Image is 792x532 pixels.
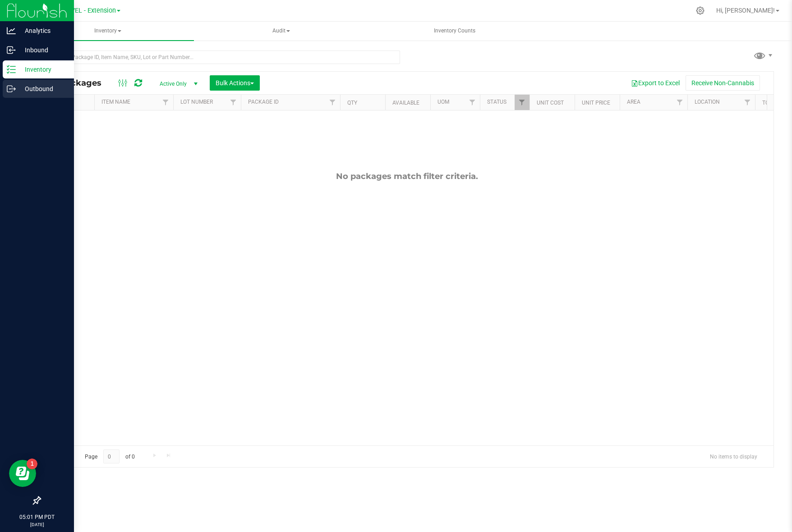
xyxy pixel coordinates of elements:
[465,95,480,110] a: Filter
[158,95,173,110] a: Filter
[16,25,70,36] p: Analytics
[325,95,340,110] a: Filter
[64,7,116,14] span: LEVEL - Extension
[47,78,111,88] span: All Packages
[40,50,400,64] input: Search Package ID, Item Name, SKU, Lot or Part Number...
[226,95,241,110] a: Filter
[437,99,449,105] a: UOM
[16,83,70,94] p: Outbound
[4,521,70,528] p: [DATE]
[7,46,16,55] inline-svg: Inbound
[4,513,70,521] p: 05:01 PM PDT
[210,75,260,91] button: Bulk Actions
[695,6,706,15] div: Manage settings
[625,75,686,91] button: Export to Excel
[422,27,488,35] span: Inventory Counts
[695,99,720,105] a: Location
[248,99,279,105] a: Package ID
[77,449,142,463] span: Page of 0
[347,100,357,106] a: Qty
[9,460,36,487] iframe: Resource center
[216,79,254,87] span: Bulk Actions
[487,99,507,105] a: Status
[392,100,419,106] a: Available
[27,459,37,469] iframe: Resource center unread badge
[627,99,640,105] a: Area
[582,100,610,106] a: Unit Price
[22,22,194,41] a: Inventory
[740,95,755,110] a: Filter
[40,171,774,181] div: No packages match filter criteria.
[180,99,213,105] a: Lot Number
[195,22,367,41] a: Audit
[703,449,764,463] span: No items to display
[672,95,687,110] a: Filter
[16,45,70,55] p: Inbound
[16,64,70,75] p: Inventory
[7,26,16,35] inline-svg: Analytics
[537,100,564,106] a: Unit Cost
[195,22,367,40] span: Audit
[686,75,760,91] button: Receive Non-Cannabis
[7,65,16,74] inline-svg: Inventory
[716,7,775,14] span: Hi, [PERSON_NAME]!
[515,95,530,110] a: Filter
[7,84,16,93] inline-svg: Outbound
[101,99,130,105] a: Item Name
[368,22,541,41] a: Inventory Counts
